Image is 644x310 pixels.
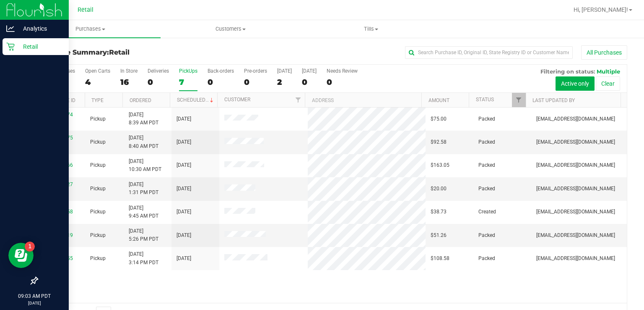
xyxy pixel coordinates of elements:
div: 0 [244,77,267,87]
div: 2 [277,77,292,87]
div: Deliveries [148,68,169,74]
span: [DATE] [177,255,191,263]
span: Pickup [90,185,106,193]
button: Clear [596,76,620,91]
span: Tills [301,25,441,33]
span: Packed [478,161,495,169]
span: [EMAIL_ADDRESS][DOMAIN_NAME] [536,161,615,169]
span: Pickup [90,255,106,263]
div: 7 [179,77,197,87]
span: [DATE] 1:31 PM PDT [129,181,158,197]
span: [DATE] [177,208,191,216]
div: [DATE] [302,68,317,74]
div: 16 [120,77,138,87]
div: 0 [302,77,317,87]
span: [EMAIL_ADDRESS][DOMAIN_NAME] [536,115,615,123]
p: [DATE] [4,300,65,306]
span: [EMAIL_ADDRESS][DOMAIN_NAME] [536,208,615,216]
div: 0 [208,77,234,87]
span: Packed [478,255,495,263]
div: 0 [148,77,169,87]
a: Customers [161,20,301,38]
span: [DATE] 8:39 AM PDT [129,111,158,127]
span: [DATE] [177,161,191,169]
h3: Purchase Summary: [37,49,234,56]
span: $51.26 [431,231,447,239]
span: $108.58 [431,255,449,263]
div: [DATE] [277,68,292,74]
span: Pickup [90,208,106,216]
span: Purchases [20,25,161,33]
span: $92.58 [431,138,447,146]
div: In Store [120,68,138,74]
span: [EMAIL_ADDRESS][DOMAIN_NAME] [536,185,615,193]
span: Packed [478,115,495,123]
a: Type [91,97,104,103]
span: $163.05 [431,161,449,169]
a: Customer [224,97,250,102]
div: Needs Review [327,68,358,74]
a: Ordered [130,97,151,103]
span: [DATE] [177,138,191,146]
p: Retail [15,42,65,52]
inline-svg: Analytics [6,24,15,33]
span: Pickup [90,115,106,123]
span: Packed [478,231,495,239]
span: [DATE] 9:45 AM PDT [129,204,158,220]
div: Open Carts [85,68,110,74]
a: Tills [301,20,441,38]
button: All Purchases [581,45,627,60]
a: Amount [428,97,449,103]
div: 4 [85,77,110,87]
span: $38.73 [431,208,447,216]
span: Filtering on status: [540,68,595,75]
div: PickUps [179,68,197,74]
span: [EMAIL_ADDRESS][DOMAIN_NAME] [536,138,615,146]
a: Purchases [20,20,161,38]
span: Pickup [90,161,106,169]
span: [DATE] 5:26 PM PDT [129,227,158,243]
a: Filter [512,93,526,107]
div: 0 [327,77,358,87]
button: Active only [556,76,595,91]
span: Hi, [PERSON_NAME]! [574,6,628,13]
span: Pickup [90,231,106,239]
div: Pre-orders [244,68,267,74]
span: Multiple [597,68,620,75]
span: Packed [478,185,495,193]
span: [EMAIL_ADDRESS][DOMAIN_NAME] [536,231,615,239]
div: Back-orders [208,68,234,74]
span: Retail [109,48,130,56]
span: Packed [478,138,495,146]
span: Created [478,208,496,216]
span: [DATE] 10:30 AM PDT [129,158,161,173]
inline-svg: Retail [6,42,15,51]
input: Search Purchase ID, Original ID, State Registry ID or Customer Name... [405,46,573,59]
span: Pickup [90,138,106,146]
a: Last Updated By [532,97,575,103]
span: [DATE] [177,185,191,193]
iframe: Resource center unread badge [25,242,35,252]
span: $20.00 [431,185,447,193]
span: Customers [161,25,301,33]
p: 09:03 AM PDT [4,292,65,300]
th: Address [305,93,421,108]
span: Retail [78,6,93,13]
span: [DATE] [177,231,191,239]
iframe: Resource center [8,243,34,268]
p: Analytics [15,24,65,34]
span: [DATE] 8:40 AM PDT [129,134,158,150]
a: Status [476,97,494,102]
span: [DATE] [177,115,191,123]
span: $75.00 [431,115,447,123]
span: [DATE] 3:14 PM PDT [129,250,158,266]
a: Scheduled [177,97,215,103]
a: Filter [291,93,305,107]
span: [EMAIL_ADDRESS][DOMAIN_NAME] [536,255,615,263]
